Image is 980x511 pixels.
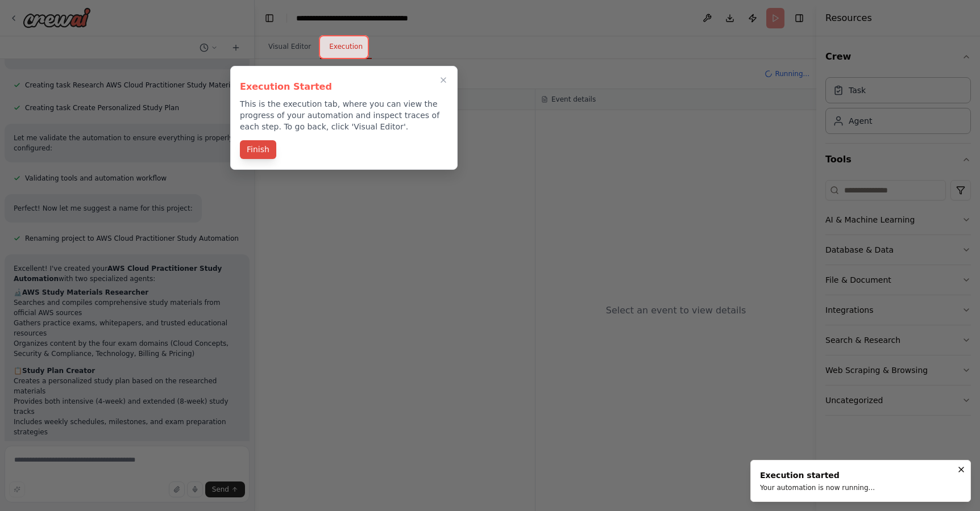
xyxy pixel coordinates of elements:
[240,140,276,159] button: Finish
[261,10,277,26] button: Hide left sidebar
[760,470,875,481] div: Execution started
[760,483,875,492] div: Your automation is now running...
[240,98,448,132] p: This is the execution tab, where you can view the progress of your automation and inspect traces ...
[240,80,448,94] h3: Execution Started
[437,73,450,87] button: Close walkthrough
